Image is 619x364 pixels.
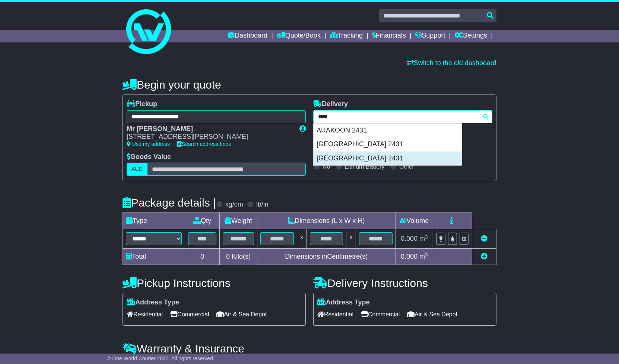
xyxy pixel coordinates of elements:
[323,163,330,170] label: No
[127,125,292,133] div: Mr [PERSON_NAME]
[419,235,428,242] span: m
[314,137,462,151] div: [GEOGRAPHIC_DATA] 2431
[401,253,418,260] span: 0.000
[346,229,356,249] td: x
[220,249,257,265] td: Kilo(s)
[123,249,185,265] td: Total
[297,229,307,249] td: x
[123,197,216,209] h4: Package details |
[481,253,488,260] a: Add new item
[277,30,321,42] a: Quote/Book
[407,59,496,67] a: Switch to the old dashboard
[419,253,428,260] span: m
[425,252,428,258] sup: 3
[185,249,220,265] td: 0
[127,153,171,161] label: Goods Value
[401,235,418,242] span: 0.000
[107,355,215,361] span: © One World Courier 2025. All rights reserved.
[399,163,414,170] label: Other
[313,277,496,289] h4: Delivery Instructions
[256,201,269,209] label: lb/in
[481,235,488,242] a: Remove this item
[127,141,170,147] a: Use my address
[228,30,267,42] a: Dashboard
[345,163,385,170] label: Lithium Battery
[127,163,147,176] label: AUD
[415,30,445,42] a: Support
[177,141,231,147] a: Search address book
[314,124,462,138] div: ARAKOON 2431
[127,100,157,108] label: Pickup
[396,213,433,229] td: Volume
[314,151,462,166] div: [GEOGRAPHIC_DATA] 2431
[317,309,353,320] span: Residential
[313,110,492,123] typeahead: Please provide city
[123,277,306,289] h4: Pickup Instructions
[361,309,400,320] span: Commercial
[372,30,406,42] a: Financials
[226,253,230,260] span: 0
[330,30,363,42] a: Tracking
[425,234,428,240] sup: 3
[217,309,267,320] span: Air & Sea Depot
[123,342,496,355] h4: Warranty & Insurance
[313,100,348,108] label: Delivery
[407,309,458,320] span: Air & Sea Depot
[127,133,292,141] div: [STREET_ADDRESS][PERSON_NAME]
[127,309,163,320] span: Residential
[454,30,487,42] a: Settings
[185,213,220,229] td: Qty
[257,249,396,265] td: Dimensions in Centimetre(s)
[123,213,185,229] td: Type
[257,213,396,229] td: Dimensions (L x W x H)
[225,201,243,209] label: kg/cm
[317,298,370,307] label: Address Type
[127,298,179,307] label: Address Type
[220,213,257,229] td: Weight
[123,79,496,91] h4: Begin your quote
[170,309,209,320] span: Commercial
